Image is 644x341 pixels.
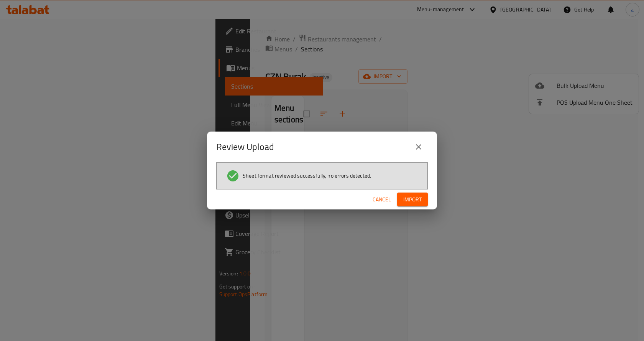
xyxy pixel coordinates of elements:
[370,193,394,207] button: Cancel
[403,195,422,204] span: Import
[216,141,274,153] h2: Review Upload
[243,172,371,180] span: Sheet format reviewed successfully, no errors detected.
[373,195,391,204] span: Cancel
[397,193,428,207] button: Import
[409,138,428,156] button: close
